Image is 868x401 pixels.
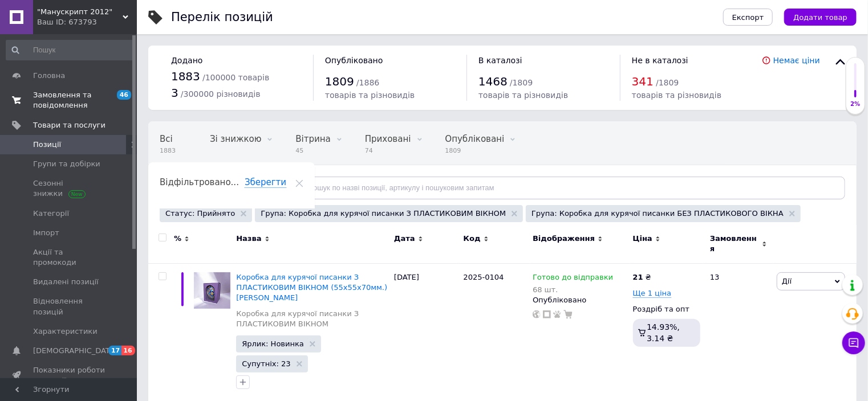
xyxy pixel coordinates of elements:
span: Видалені позиції [33,277,99,287]
span: Приховані [365,134,411,144]
span: Вітрина [295,134,330,144]
span: / 100000 товарів [202,73,269,82]
span: 16 [121,346,135,355]
span: 341 [632,75,654,88]
span: 74 [365,146,411,155]
span: Опубліковано [325,56,383,65]
span: Експорт [732,13,764,22]
div: Перелік позицій [171,11,273,23]
span: 14.93%, 3.14 ₴ [647,322,680,343]
button: Чат з покупцем [842,332,865,354]
span: Замовлення та повідомлення [33,90,106,111]
span: Акції та промокоди [33,247,106,268]
span: Ще 1 ціна [633,289,672,298]
span: [DEMOGRAPHIC_DATA] [33,346,117,356]
span: 1809 [445,146,505,155]
span: Відновлення позицій [33,296,106,317]
span: 1883 [171,69,200,83]
span: / 1886 [356,78,379,87]
span: Відфільтровано... [160,177,239,187]
span: Групи та добірки [33,159,100,169]
span: 45 [295,146,330,155]
span: % [174,234,181,244]
div: Ваш ID: 673793 [37,17,137,27]
span: "Манускрипт 2012" [37,7,123,17]
span: товарів та різновидів [632,91,721,100]
span: Ціна [633,234,652,244]
button: Додати товар [784,9,857,26]
span: товарів та різновидів [478,91,568,100]
span: Назва [236,234,261,244]
img: Коробка для курячої писанки З ПЛАСТИКОВИМ ВІКНОМ (55х55х70мм.) лавандова [194,272,230,309]
span: Характеристики [33,326,98,337]
input: Пошук по назві позиції, артикулу і пошуковим запитам [287,177,845,199]
span: Товари та послуги [33,120,106,130]
span: товарів та різновидів [325,91,415,100]
b: 21 [633,273,643,281]
span: 17 [108,346,121,355]
span: Додано [171,56,202,65]
span: Дії [782,277,792,285]
span: / 1809 [656,78,679,87]
span: / 1809 [510,78,533,87]
span: Імпорт [33,228,59,238]
span: 1468 [478,75,508,88]
a: Коробка для курячої писанки З ПЛАСТИКОВИМ ВІКНОМ (55х55х70мм.) [PERSON_NAME] [236,273,387,302]
div: 68 шт. [533,285,613,294]
span: 1883 [160,146,176,155]
span: Код [464,234,481,244]
span: Головна [33,71,65,81]
span: Показники роботи компанії [33,365,106,386]
span: Не в каталозі [632,56,688,65]
span: Всі [160,134,173,144]
span: Категорії [33,208,69,219]
span: Додати товар [793,13,847,22]
div: ₴ [633,272,651,283]
span: 1809 [325,75,354,88]
span: Статус: Прийнято [165,208,235,219]
span: Група: Коробка для курячої писанки З ПЛАСТИКОВИМ ВІКНОМ [261,208,506,219]
div: Опубліковано [533,295,627,305]
span: Супутніх: 23 [242,360,290,367]
span: Замовлення [710,234,759,254]
span: 2025-0104 [464,273,504,281]
span: Дата [394,234,415,244]
span: Готово до відправки [533,273,613,285]
span: Ярлик: Новинка [242,340,304,347]
span: 3 [171,86,179,100]
div: Роздріб та опт [633,304,700,314]
span: В каталозі [478,56,522,65]
span: Зі знижкою [210,134,261,144]
a: Коробка для курячої писанки З ПЛАСТИКОВИМ ВІКНОМ [236,309,388,329]
button: Експорт [723,9,773,26]
input: Пошук [6,40,135,60]
span: Опубліковані [445,134,505,144]
span: 46 [117,90,131,100]
a: Немає ціни [773,56,820,65]
span: / 300000 різновидів [181,89,261,99]
span: Група: Коробка для курячої писанки БЕЗ ПЛАСТИКОВОГО ВІКНА [532,208,784,219]
span: Відображення [533,234,595,244]
span: Зберегти [245,177,286,188]
span: Позиції [33,140,61,150]
span: Сезонні знижки [33,178,106,199]
div: 2% [846,100,865,108]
